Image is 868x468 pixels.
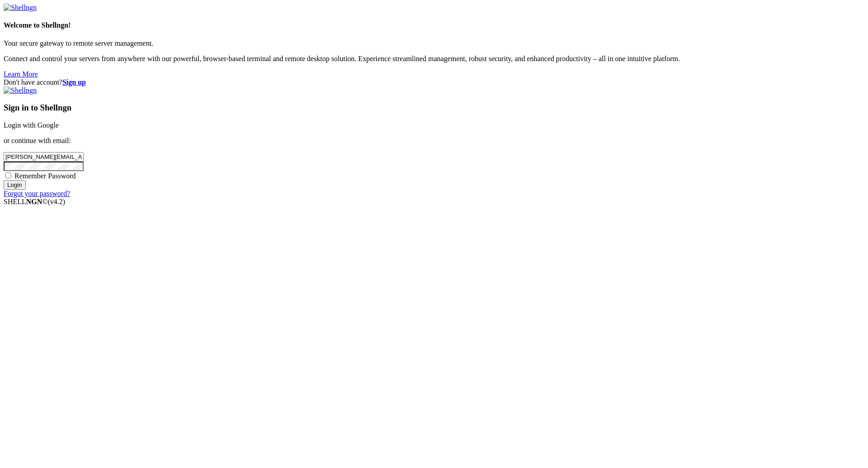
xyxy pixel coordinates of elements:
span: 4.2.0 [48,198,66,205]
a: Forgot your password? [4,190,70,197]
a: Learn More [4,70,38,78]
a: Sign up [62,78,86,86]
p: or continue with email: [4,137,864,145]
img: Shellngn [4,86,37,95]
b: NGN [26,198,42,205]
div: Don't have account? [4,78,864,86]
input: Email address [4,152,84,162]
h3: Sign in to Shellngn [4,103,864,113]
p: Connect and control your servers from anywhere with our powerful, browser-based terminal and remo... [4,55,864,63]
h4: Welcome to Shellngn! [4,21,864,29]
p: Your secure gateway to remote server management. [4,39,864,48]
img: Shellngn [4,4,37,12]
input: Login [4,180,26,190]
a: Login with Google [4,121,59,129]
span: SHELL © [4,198,65,205]
input: Remember Password [5,172,11,178]
span: Remember Password [14,172,76,180]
